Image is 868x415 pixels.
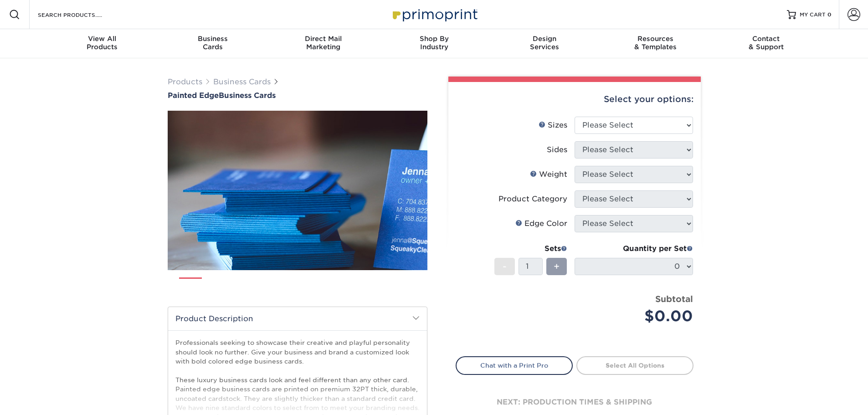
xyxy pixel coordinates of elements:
a: Chat with a Print Pro [456,356,573,374]
a: View AllProducts [47,29,158,58]
img: Business Cards 04 [271,274,293,297]
h1: Business Cards [168,91,427,100]
div: Sides [547,144,567,155]
div: Sets [494,243,567,254]
img: Primoprint [389,5,480,24]
span: View All [47,35,158,43]
span: Painted Edge [168,91,219,100]
strong: Subtotal [655,294,693,304]
a: Resources& Templates [600,29,711,58]
div: Services [489,35,600,51]
span: Design [489,35,600,43]
a: DesignServices [489,29,600,58]
span: Resources [600,35,711,43]
div: Industry [379,35,489,51]
div: Sizes [539,120,567,131]
div: & Templates [600,35,711,51]
img: Business Cards 03 [240,274,263,297]
h2: Product Description [168,307,427,330]
img: Business Cards 06 [332,274,354,297]
div: $0.00 [581,305,693,327]
span: Direct Mail [268,35,379,43]
div: Cards [157,35,268,51]
div: Select your options: [456,82,693,117]
div: Quantity per Set [575,243,693,254]
span: - [503,260,507,273]
img: Business Cards 02 [210,274,232,297]
img: Painted Edge 01 [168,61,427,320]
input: SEARCH PRODUCTS..... [37,9,126,20]
div: Product Category [498,194,567,205]
a: Direct MailMarketing [268,29,379,58]
span: + [554,260,560,273]
img: Business Cards 07 [362,274,385,297]
a: Shop ByIndustry [379,29,489,58]
a: Contact& Support [711,29,822,58]
div: Products [47,35,158,51]
div: & Support [711,35,822,51]
span: Shop By [379,35,489,43]
span: 0 [827,11,832,18]
img: Business Cards 01 [179,274,202,297]
span: MY CART [800,11,826,19]
a: Products [168,77,202,86]
a: Business Cards [213,77,271,86]
a: BusinessCards [157,29,268,58]
span: Business [157,35,268,43]
span: Contact [711,35,822,43]
div: Marketing [268,35,379,51]
a: Select All Options [576,356,693,374]
div: Weight [530,169,567,180]
a: Painted EdgeBusiness Cards [168,91,427,100]
img: Business Cards 08 [393,274,416,297]
img: Business Cards 05 [301,274,324,297]
div: Edge Color [515,218,567,229]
